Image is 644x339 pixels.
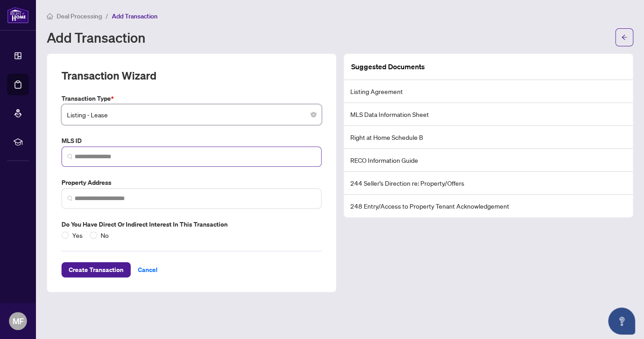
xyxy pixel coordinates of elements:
[67,154,73,159] img: search_icon
[621,34,627,40] span: arrow-left
[97,230,112,240] span: No
[62,136,322,146] label: MLS ID
[13,315,24,327] span: MF
[62,262,131,277] button: Create Transaction
[344,103,633,126] li: MLS Data Information Sheet
[138,263,158,277] span: Cancel
[57,12,102,20] span: Deal Processing
[131,262,165,277] button: Cancel
[47,30,146,45] h1: Add Transaction
[67,106,316,123] span: Listing - Lease
[62,178,322,187] label: Property Address
[69,230,86,240] span: Yes
[311,112,316,117] span: close-circle
[351,61,425,72] article: Suggested Documents
[62,68,156,83] h2: Transaction Wizard
[344,195,633,217] li: 248 Entry/Access to Property Tenant Acknowledgement
[67,196,73,201] img: search_icon
[69,263,124,277] span: Create Transaction
[344,172,633,195] li: 244 Seller’s Direction re: Property/Offers
[7,7,29,23] img: logo
[62,94,322,103] label: Transaction Type
[106,11,108,21] li: /
[47,13,53,19] span: home
[608,308,635,335] button: Open asap
[344,126,633,149] li: Right at Home Schedule B
[62,219,322,229] label: Do you have direct or indirect interest in this transaction
[112,12,158,20] span: Add Transaction
[344,80,633,103] li: Listing Agreement
[344,149,633,172] li: RECO Information Guide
